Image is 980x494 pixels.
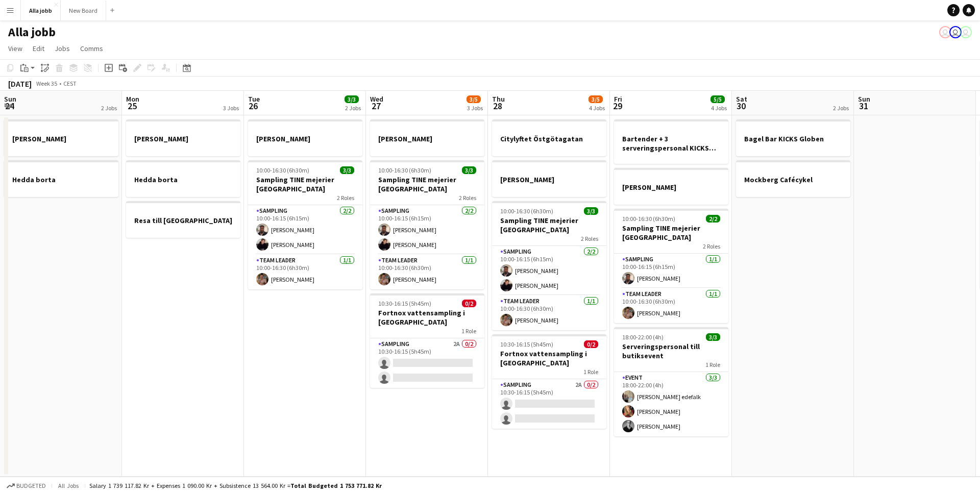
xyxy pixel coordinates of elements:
[833,104,849,112] div: 2 Jobs
[614,209,728,323] div: 10:00-16:30 (6h30m)2/2Sampling TINE mejerier [GEOGRAPHIC_DATA]2 RolesSampling1/110:00-16:15 (6h15...
[710,95,725,103] span: 5/5
[4,134,118,143] h3: [PERSON_NAME]
[614,168,728,205] app-job-card: [PERSON_NAME]
[492,349,606,367] h3: Fortnox vattensampling i [GEOGRAPHIC_DATA]
[126,119,240,156] app-job-card: [PERSON_NAME]
[492,119,606,156] app-job-card: Citylyftet Östgötagatan
[736,94,747,104] span: Sat
[492,94,505,104] span: Thu
[736,134,850,143] h3: Bagel Bar KICKS Globen
[614,224,728,242] h3: Sampling TINE mejerier [GEOGRAPHIC_DATA]
[8,44,22,53] span: View
[492,175,606,184] h3: [PERSON_NAME]
[370,308,484,327] h3: Fortnox vattensampling i [GEOGRAPHIC_DATA]
[4,119,118,156] app-job-card: [PERSON_NAME]
[126,134,240,143] h3: [PERSON_NAME]
[370,134,484,143] h3: [PERSON_NAME]
[492,379,606,429] app-card-role: Sampling2A0/210:30-16:15 (5h45m)
[8,24,56,40] h1: Alla jobb
[34,80,59,87] span: Week 35
[462,166,476,174] span: 3/3
[462,300,476,307] span: 0/2
[340,166,354,174] span: 3/3
[290,482,382,489] span: Total Budgeted 1 753 771.82 kr
[89,482,382,489] div: Salary 1 739 117.82 kr + Expenses 1 090.00 kr + Subsistence 13 564.00 kr =
[614,119,728,164] div: Bartender + 3 serveringspersonal KICKS Globen
[80,44,103,53] span: Comms
[614,372,728,436] app-card-role: Event3/318:00-22:00 (4h)[PERSON_NAME] edefalk[PERSON_NAME][PERSON_NAME]
[248,134,362,143] h3: [PERSON_NAME]
[492,160,606,197] app-job-card: [PERSON_NAME]
[345,104,361,112] div: 2 Jobs
[51,42,74,55] a: Jobs
[703,242,720,250] span: 2 Roles
[16,482,46,489] span: Budgeted
[705,361,720,368] span: 1 Role
[125,100,139,112] span: 25
[126,175,240,184] h3: Hedda borta
[378,166,431,174] span: 10:00-16:30 (6h30m)
[736,160,850,197] app-job-card: Mockberg Cafécykel
[5,480,47,491] button: Budgeted
[370,94,383,104] span: Wed
[370,255,484,289] app-card-role: Team Leader1/110:00-16:30 (6h30m)[PERSON_NAME]
[248,160,362,289] app-job-card: 10:00-16:30 (6h30m)3/3Sampling TINE mejerier [GEOGRAPHIC_DATA]2 RolesSampling2/210:00-16:15 (6h15...
[8,79,32,89] div: [DATE]
[500,207,553,215] span: 10:00-16:30 (6h30m)
[467,95,481,103] span: 3/5
[370,205,484,255] app-card-role: Sampling2/210:00-16:15 (6h15m)[PERSON_NAME][PERSON_NAME]
[33,44,44,53] span: Edit
[491,100,505,112] span: 28
[584,207,598,215] span: 3/3
[614,327,728,436] app-job-card: 18:00-22:00 (4h)3/3Serveringspersonal till butiksevent1 RoleEvent3/318:00-22:00 (4h)[PERSON_NAME]...
[76,42,107,55] a: Comms
[248,119,362,156] app-job-card: [PERSON_NAME]
[256,166,309,174] span: 10:00-16:30 (6h30m)
[370,293,484,388] app-job-card: 10:30-16:15 (5h45m)0/2Fortnox vattensampling i [GEOGRAPHIC_DATA]1 RoleSampling2A0/210:30-16:15 (5...
[711,104,727,112] div: 4 Jobs
[4,94,16,104] span: Sun
[247,100,260,112] span: 26
[378,300,431,307] span: 10:30-16:15 (5h45m)
[248,255,362,289] app-card-role: Team Leader1/110:00-16:30 (6h30m)[PERSON_NAME]
[492,246,606,295] app-card-role: Sampling2/210:00-16:15 (6h15m)[PERSON_NAME][PERSON_NAME]
[63,80,77,87] div: CEST
[370,119,484,156] app-job-card: [PERSON_NAME]
[248,205,362,255] app-card-role: Sampling2/210:00-16:15 (6h15m)[PERSON_NAME][PERSON_NAME]
[736,119,850,156] div: Bagel Bar KICKS Globen
[126,216,240,225] h3: Resa till [GEOGRAPHIC_DATA]
[126,160,240,197] app-job-card: Hedda borta
[612,100,622,112] span: 29
[734,100,747,112] span: 30
[614,254,728,288] app-card-role: Sampling1/110:00-16:15 (6h15m)[PERSON_NAME]
[370,338,484,388] app-card-role: Sampling2A0/210:30-16:15 (5h45m)
[856,100,870,112] span: 31
[614,183,728,192] h3: [PERSON_NAME]
[614,94,622,104] span: Fri
[55,44,70,53] span: Jobs
[492,201,606,330] app-job-card: 10:00-16:30 (6h30m)3/3Sampling TINE mejerier [GEOGRAPHIC_DATA]2 RolesSampling2/210:00-16:15 (6h15...
[589,95,603,103] span: 3/5
[960,26,972,38] app-user-avatar: Stina Dahl
[467,104,483,112] div: 3 Jobs
[4,175,118,184] h3: Hedda borta
[3,100,16,112] span: 24
[4,160,118,197] app-job-card: Hedda borta
[949,26,962,38] app-user-avatar: August Löfgren
[614,288,728,323] app-card-role: Team Leader1/110:00-16:30 (6h30m)[PERSON_NAME]
[461,327,476,335] span: 1 Role
[622,333,664,341] span: 18:00-22:00 (4h)
[126,201,240,238] app-job-card: Resa till [GEOGRAPHIC_DATA]
[492,134,606,143] h3: Citylyftet Östgötagatan
[223,104,239,112] div: 3 Jobs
